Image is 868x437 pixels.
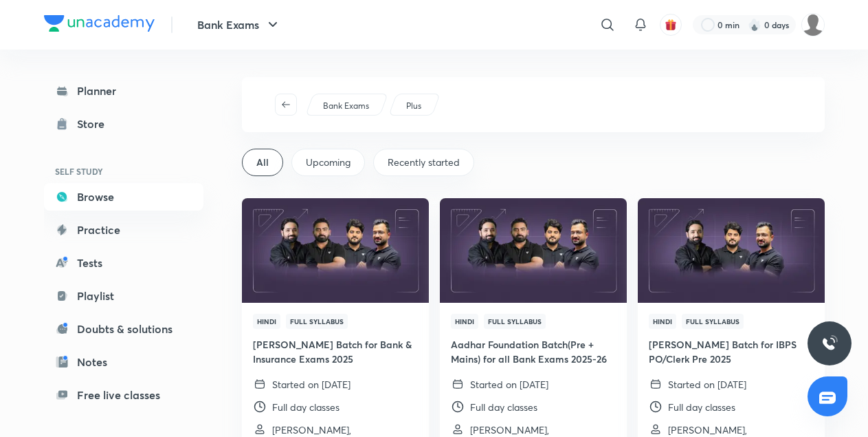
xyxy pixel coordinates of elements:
span: Full Syllabus [484,314,546,329]
span: Recently started [388,156,460,169]
img: avatar [665,19,677,31]
img: Thumbnail [636,197,826,303]
h4: Aadhar Foundation Batch(Pre + Mains) for all Bank Exams 2025-26 [451,337,616,366]
button: Bank Exams [189,11,289,39]
a: Free live classes [44,381,203,409]
a: Notes [44,348,203,376]
span: Hindi [649,314,676,329]
img: Company Logo [44,15,155,32]
a: Tests [44,249,203,277]
a: Bank Exams [320,100,371,112]
h4: [PERSON_NAME] Batch for IBPS PO/Clerk Pre 2025 [649,337,814,366]
div: Store [77,116,113,132]
p: Plus [406,100,421,112]
img: Sarfaraj Ahmad [801,13,825,36]
span: All [256,156,269,169]
span: Hindi [253,314,280,329]
p: Full day classes [470,400,537,414]
a: Browse [44,183,203,211]
a: Practice [44,216,203,244]
p: Full day classes [272,400,340,414]
a: Plus [403,100,423,112]
span: Upcoming [306,156,350,169]
span: Full Syllabus [682,314,744,329]
p: Started on [DATE] [272,377,350,392]
span: Hindi [451,314,478,329]
p: Bank Exams [323,100,369,112]
a: Company Logo [44,15,155,35]
button: avatar [660,14,682,36]
p: Started on [DATE] [668,377,746,392]
img: streak [748,18,761,32]
a: Playlist [44,282,203,310]
img: ttu [821,335,838,352]
img: Thumbnail [438,197,628,303]
a: Store [44,110,203,138]
h4: [PERSON_NAME] Batch for Bank & Insurance Exams 2025 [253,337,418,366]
p: Started on [DATE] [470,377,548,392]
img: Thumbnail [240,197,430,303]
span: Full Syllabus [286,314,348,329]
a: Doubts & solutions [44,315,203,343]
a: Planner [44,77,203,105]
p: Full day classes [668,400,735,414]
h6: SELF STUDY [44,160,203,183]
